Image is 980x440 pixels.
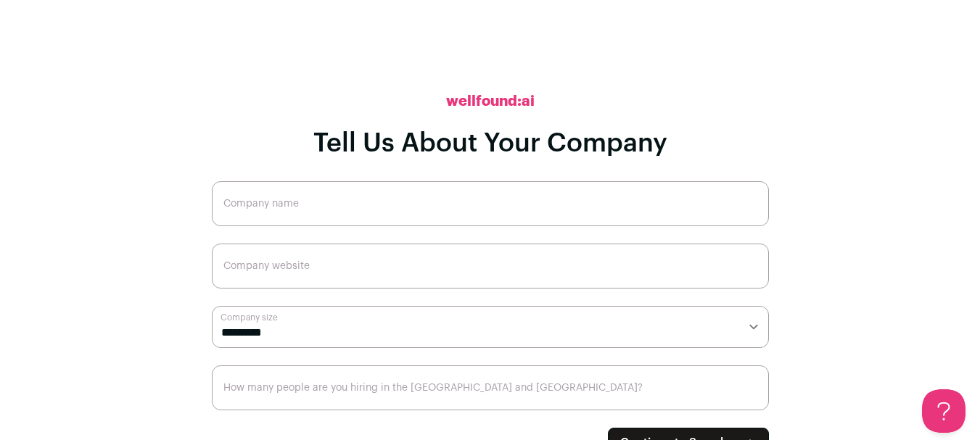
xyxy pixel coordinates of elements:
[446,91,535,112] h2: wellfound:ai
[922,389,965,433] iframe: Help Scout Beacon - Open
[212,181,769,226] input: Company name
[313,129,667,158] h1: Tell Us About Your Company
[212,365,769,410] input: How many people are you hiring in the US and Canada?
[212,244,769,289] input: Company website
